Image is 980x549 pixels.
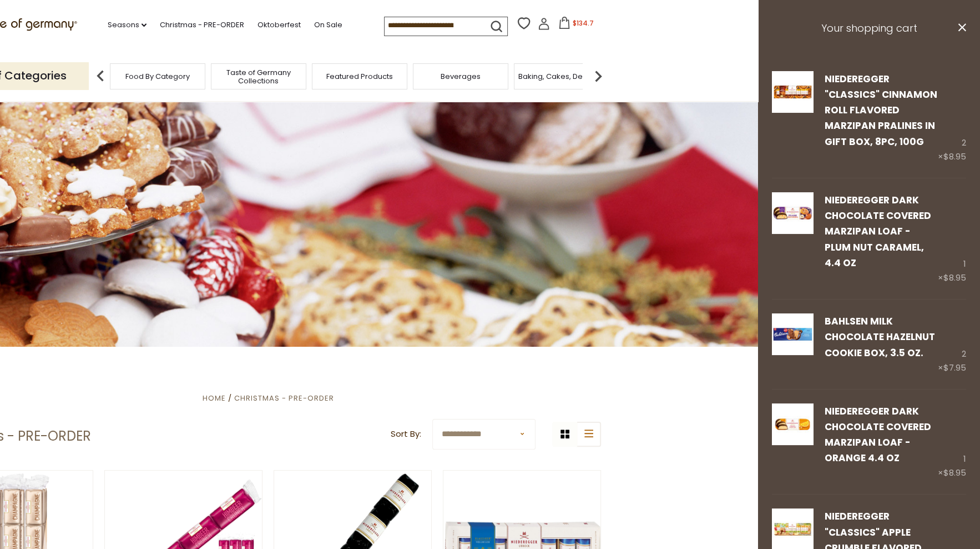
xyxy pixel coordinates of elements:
[825,405,931,465] a: Niederegger Dark Chocolate Covered Marzipan Loaf - Orange 4.4 oz
[825,193,931,269] a: Niederegger Dark Chocolate Covered Marzipan Loaf - Plum Nut Caramel, 4.4 oz
[938,313,966,375] div: 2 ×
[938,403,966,481] div: 1 ×
[772,313,814,375] a: Bahlsen Milk Chocolate Hazelnut Cookie Box
[943,151,966,162] span: $8.95
[587,65,609,87] img: next arrow
[160,19,244,31] a: Christmas - PRE-ORDER
[825,315,935,360] a: Bahlsen Milk Chocolate Hazelnut Cookie Box, 3.5 oz.
[518,72,604,81] a: Baking, Cakes, Desserts
[943,467,966,478] span: $8.95
[772,403,814,445] img: Niederegger Dark Chocolate Marzipan Loaf Orange
[89,65,112,87] img: previous arrow
[772,192,814,285] a: Niederegger Dark Chocolate Marzipan Loaf, plum nut caramel
[825,72,937,148] a: Niederegger "Classics" Cinnamon Roll Flavored Marzipan Pralines in Gift Box, 8pc, 100g
[943,272,966,283] span: $8.95
[108,19,147,31] a: Seasons
[938,192,966,285] div: 1 ×
[326,72,393,81] a: Featured Products
[125,72,190,81] a: Food By Category
[573,18,594,28] span: $134.7
[257,19,301,31] a: Oktoberfest
[314,19,342,31] a: On Sale
[214,68,303,85] a: Taste of Germany Collections
[772,403,814,481] a: Niederegger Dark Chocolate Marzipan Loaf Orange
[552,17,599,33] button: $134.7
[234,393,334,403] a: Christmas - PRE-ORDER
[938,71,966,164] div: 2 ×
[943,362,966,373] span: $7.95
[772,313,814,355] img: Bahlsen Milk Chocolate Hazelnut Cookie Box
[772,71,814,164] a: Niederegger Classic Cinnamon Roll Marzipan Pralines in Gift Box
[772,71,814,113] img: Niederegger Classic Cinnamon Roll Marzipan Pralines in Gift Box
[772,192,814,234] img: Niederegger Dark Chocolate Marzipan Loaf, plum nut caramel
[391,427,421,441] label: Sort By:
[202,393,225,403] a: Home
[441,72,481,81] a: Beverages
